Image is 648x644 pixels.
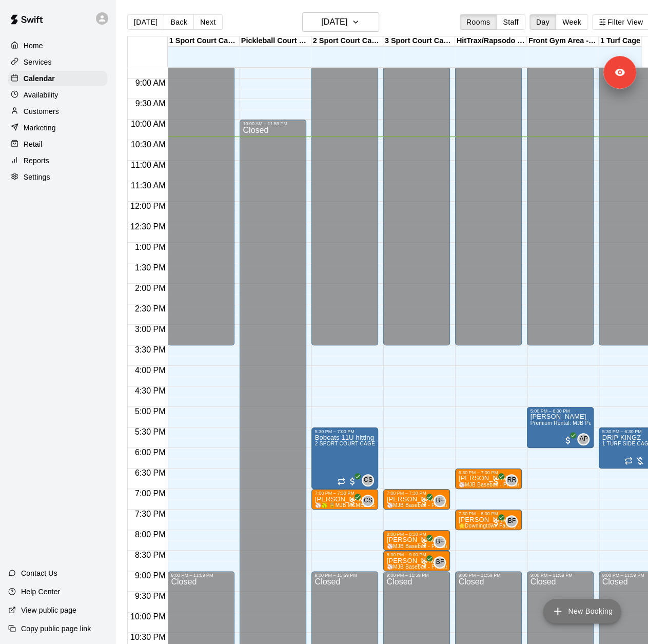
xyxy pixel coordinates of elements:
span: BF [436,496,444,506]
div: 6:30 PM – 7:00 PM [458,470,519,475]
span: 11:00 AM [128,161,168,169]
span: BF [436,557,444,568]
span: All customers have paid [419,538,429,548]
span: 2:30 PM [132,304,168,313]
span: 9:30 PM [132,592,168,600]
span: CS [364,475,372,485]
a: Calendar [8,71,107,86]
div: 9:00 PM – 11:59 PM [315,573,375,578]
span: All customers have paid [347,476,358,486]
span: ⚾️🥎 🔒MJB MEMBERS - Private Lesson - 30 Minute - MEMBERSHIP CREDIT ONLY🔒⚾️🥎 [315,502,543,508]
span: 6:00 PM [132,448,168,457]
span: 2:00 PM [132,284,168,292]
span: AP [579,434,588,444]
div: Cory Sawka (1) [362,495,374,507]
span: Brandon Flythe [438,556,446,569]
p: Copy public page link [21,623,91,634]
span: All customers have paid [419,497,429,507]
span: ⚾️MJB Baseball - Private Lesson - 30 Minute - [GEOGRAPHIC_DATA] LOCATION⚾️ [386,543,593,549]
div: 7:00 PM – 7:30 PM [386,491,447,496]
div: 7:00 PM – 7:30 PM [315,491,375,496]
span: 7:00 PM [132,489,168,498]
div: Marketing [8,120,107,135]
span: 1:00 PM [132,243,168,251]
div: 6:30 PM – 7:00 PM: Leo Pearn [455,469,522,489]
span: BF [507,516,516,526]
div: 10:00 AM – 11:59 PM [243,121,303,126]
span: All customers have paid [491,517,501,528]
span: Brandon Flythe [438,536,446,548]
span: 11:30 AM [128,181,168,190]
div: 9:00 PM – 11:59 PM [530,573,591,578]
span: 7:30 PM [132,510,168,518]
span: ⚾️MJB Baseball - Private Lesson - 30 Minute - [GEOGRAPHIC_DATA] LOCATION⚾️ [386,502,593,508]
span: Recurring event [337,477,345,485]
div: 8:30 PM – 9:00 PM: Laurie Rilee [383,551,450,571]
span: 3:00 PM [132,325,168,334]
span: 5:30 PM [132,427,168,436]
span: 5:00 PM [132,407,168,416]
p: Calendar [24,73,55,84]
span: 9:00 AM [133,79,168,87]
span: 8:30 PM [132,551,168,559]
div: 8:00 PM – 8:30 PM [386,532,447,537]
span: 1:30 PM [132,263,168,272]
span: 2 SPORT COURT CAGE 2 - 70' Cage - Pitching Machines - SPORT COURT SIDE-[GEOGRAPHIC_DATA] [315,441,572,446]
div: 2 Sport Court Cage 2 - DOWNINGTOWN [311,36,383,46]
a: Settings [8,169,107,185]
span: Brandon Flythe [438,495,446,507]
button: [DATE] [302,12,379,32]
span: ⚾️MJB Baseball - Private Lesson - 30 Minute - [GEOGRAPHIC_DATA] LOCATION⚾️ [386,564,593,570]
p: Reports [24,155,49,166]
a: Customers [8,104,107,119]
div: Brandon Flythe [434,556,446,569]
button: add [543,599,621,623]
span: 12:00 PM [128,202,168,210]
p: Availability [24,90,58,100]
span: CS [364,496,372,506]
div: HitTrax/Rapsodo Virtual Reality Rental Cage - 16'x35' [455,36,527,46]
div: 5:30 PM – 7:00 PM [315,429,375,434]
span: All customers have paid [347,497,358,507]
div: Rick Ross Jr. [505,474,518,486]
button: Back [164,14,194,30]
button: Staff [496,14,525,30]
div: 8:00 PM – 8:30 PM: Jack Jennings [383,530,450,551]
a: Home [8,38,107,53]
div: 5:30 PM – 7:00 PM: Bobcats 11U hitting [311,427,378,489]
span: All customers have paid [491,476,501,486]
div: 5:00 PM – 6:00 PM [530,408,591,414]
div: Cory Sawka (1) [362,474,374,486]
div: Alexa Peterson [577,433,590,445]
span: Rick Ross Jr. [509,474,518,486]
a: Retail [8,136,107,152]
button: Rooms [460,14,497,30]
p: Home [24,41,43,51]
div: Pickleball Court Rental [240,36,311,46]
div: 3 Sport Court Cage 3 - DOWNINGTOWN [383,36,455,46]
span: Cory Sawka (1) [366,495,374,507]
button: Next [193,14,222,30]
span: All customers have paid [563,435,573,445]
p: Marketing [24,123,56,133]
span: 3:30 PM [132,345,168,354]
p: Contact Us [21,568,57,578]
div: Brandon Flythe [434,495,446,507]
span: 9:30 AM [133,99,168,108]
span: BF [436,537,444,547]
div: 9:00 PM – 11:59 PM [458,573,519,578]
button: [DATE] [127,14,164,30]
span: 6:30 PM [132,469,168,477]
span: 10:00 AM [128,120,168,128]
a: Availability [8,87,107,103]
button: Day [529,14,556,30]
p: Services [24,57,52,67]
span: 4:00 PM [132,366,168,375]
div: 9:00 PM – 11:59 PM [386,573,447,578]
div: Brandon Flythe [505,515,518,528]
